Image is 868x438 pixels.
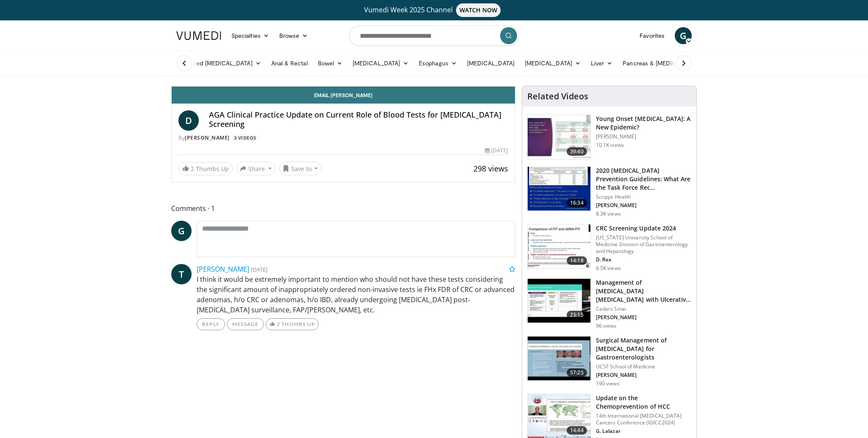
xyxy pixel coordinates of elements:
a: 23:15 Management of [MEDICAL_DATA] [MEDICAL_DATA] with Ulcerative [MEDICAL_DATA] Cedars Sinai [PE... [527,278,691,329]
span: 57:25 [567,368,587,377]
h4: AGA Clinical Practice Update on Current Role of Blood Tests for [MEDICAL_DATA] Screening [209,110,508,129]
a: Bowel [313,55,348,72]
a: Vumedi Week 2025 ChannelWATCH NOW [178,3,690,17]
button: Share [236,162,275,175]
span: 14:44 [567,426,587,435]
span: 2 [277,321,280,327]
div: [DATE] [485,147,508,154]
a: 2 Thumbs Up [266,318,319,330]
a: Advanced [MEDICAL_DATA] [171,55,266,72]
h3: Update on the Chemoprevention of HCC [596,394,691,411]
a: Liver [586,55,618,72]
h3: Young Onset [MEDICAL_DATA]: A New Epidemic? [596,115,691,132]
small: [DATE] [251,266,267,273]
p: 8.3K views [596,211,621,217]
span: 2 [191,165,194,173]
input: Search topics, interventions [349,25,519,46]
h3: Surgical Management of [MEDICAL_DATA] for Gastroenterologists [596,336,691,362]
a: 14:18 CRC Screening Update 2024 [US_STATE] University School of Medicine Division of Gastroentero... [527,224,691,272]
video-js: Video Player [172,86,515,87]
a: 2 Thumbs Up [178,162,233,175]
p: 96 views [596,323,617,329]
span: Comments 1 [171,203,515,214]
div: By [178,134,508,142]
img: VuMedi Logo [176,31,221,40]
a: T [171,264,192,284]
a: G [675,27,692,44]
h4: Related Videos [527,91,588,101]
span: 14:18 [567,256,587,265]
a: [MEDICAL_DATA] [520,55,586,72]
p: [PERSON_NAME] [596,202,691,209]
span: 298 views [473,163,508,174]
a: Specialties [226,27,274,44]
p: [PERSON_NAME] [596,372,691,379]
p: [US_STATE] University School of Medicine Division of Gastroenterology and Hepatology [596,234,691,255]
a: [PERSON_NAME] [197,264,249,274]
a: Anal & Rectal [266,55,313,72]
a: 57:25 Surgical Management of [MEDICAL_DATA] for Gastroenterologists UCSF School of Medicine [PERS... [527,336,691,387]
a: Message [227,318,264,330]
a: [MEDICAL_DATA] [348,55,414,72]
button: Save to [279,162,322,175]
a: Reply [197,318,225,330]
a: Esophagus [414,55,462,72]
p: 10.1K views [596,142,624,149]
a: D [178,110,199,131]
p: Scripps Health [596,194,691,200]
a: Email [PERSON_NAME] [172,87,515,104]
a: Browse [274,27,313,44]
img: 1ac37fbe-7b52-4c81-8c6c-a0dd688d0102.150x105_q85_crop-smart_upscale.jpg [528,167,590,211]
a: [PERSON_NAME] [185,134,230,141]
p: I think it would be extremely important to mention who should not have these tests considering th... [197,274,515,315]
a: 16:34 2020 [MEDICAL_DATA] Prevention Guidelines: What Are the Task Force Rec… Scripps Health [PER... [527,166,691,217]
p: [PERSON_NAME] [596,133,691,140]
p: 14th International [MEDICAL_DATA] Cancers Conference (IGICC2024) [596,413,691,426]
h3: 2020 [MEDICAL_DATA] Prevention Guidelines: What Are the Task Force Rec… [596,166,691,192]
a: Favorites [634,27,670,44]
img: 00707986-8314-4f7d-9127-27a2ffc4f1fa.150x105_q85_crop-smart_upscale.jpg [528,337,590,381]
span: 16:34 [567,199,587,207]
a: Pancreas & [MEDICAL_DATA] [618,55,717,72]
p: D. Rex [596,256,691,263]
p: 190 views [596,380,620,387]
h3: Management of [MEDICAL_DATA] [MEDICAL_DATA] with Ulcerative [MEDICAL_DATA] [596,278,691,304]
span: 23:15 [567,311,587,319]
p: G. Lalazar [596,428,691,435]
a: 39:40 Young Onset [MEDICAL_DATA]: A New Epidemic? [PERSON_NAME] 10.1K views [527,115,691,160]
span: WATCH NOW [456,3,501,17]
p: [PERSON_NAME] [596,314,691,321]
a: [MEDICAL_DATA] [462,55,520,72]
p: 6.5K views [596,265,621,272]
img: 91500494-a7c6-4302-a3df-6280f031e251.150x105_q85_crop-smart_upscale.jpg [528,225,590,269]
p: Cedars Sinai [596,306,691,312]
img: 5fe88c0f-9f33-4433-ade1-79b064a0283b.150x105_q85_crop-smart_upscale.jpg [528,279,590,323]
span: 39:40 [567,147,587,156]
a: G [171,221,192,241]
p: UCSF School of Medicine [596,363,691,370]
h3: CRC Screening Update 2024 [596,224,691,233]
img: b23cd043-23fa-4b3f-b698-90acdd47bf2e.150x105_q85_crop-smart_upscale.jpg [528,115,590,159]
a: 3 Videos [231,134,259,141]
